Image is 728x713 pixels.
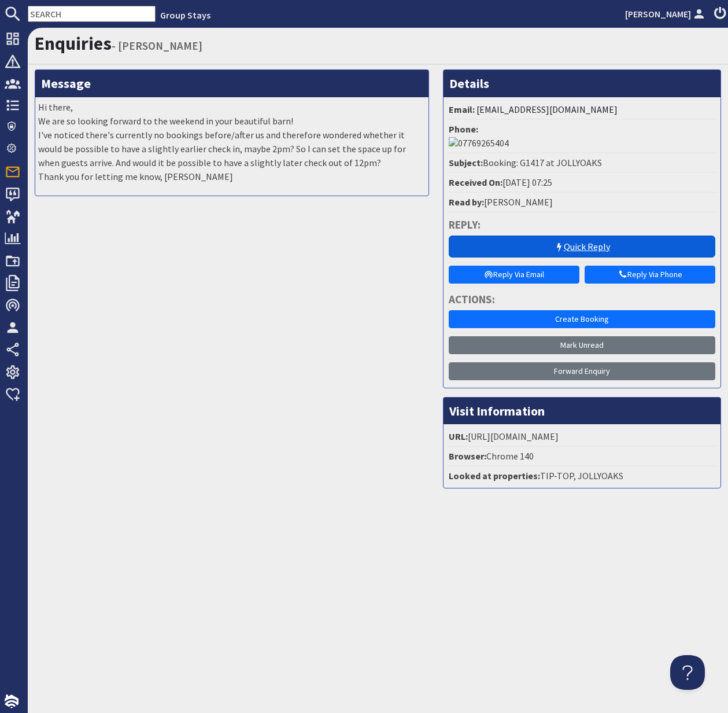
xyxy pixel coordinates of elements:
a: Quick Reply [449,236,715,258]
h4: Reply: [449,218,715,231]
img: Makecall16.png [449,137,458,146]
a: Create Booking [449,310,715,328]
input: SEARCH [28,6,156,22]
a: Reply Via Email [449,266,579,284]
h4: Actions: [449,293,715,306]
li: [URL][DOMAIN_NAME] [446,427,718,447]
li: [DATE] 07:25 [446,173,718,193]
h3: Message [35,70,428,97]
div: 07769265404 [449,136,715,150]
h3: Details [444,70,720,97]
li: [PERSON_NAME] [446,193,718,212]
h3: Visit Information [444,398,720,424]
a: [EMAIL_ADDRESS][DOMAIN_NAME] [476,104,618,115]
li: TIP-TOP, JOLLYOAKS [446,466,718,485]
li: Booking: G1417 at JOLLYOAKS [446,153,718,173]
strong: Browser: [449,450,486,462]
strong: Subject: [449,157,483,168]
strong: Email: [449,104,475,115]
img: staytech_i_w-64f4e8e9ee0a9c174fd5317b4b171b261742d2d393467e5bdba4413f4f884c10.svg [5,694,19,708]
a: Enquiries [35,32,112,55]
a: Reply Via Phone [585,266,715,284]
a: Mark Unread [449,336,715,354]
strong: URL: [449,431,468,442]
strong: Looked at properties: [449,470,540,482]
a: Forward Enquiry [449,362,715,380]
strong: Received On: [449,177,502,188]
p: Hi there, We are so looking forward to the weekend in your beautiful barn! I've noticed there's c... [38,100,426,183]
li: Chrome 140 [446,447,718,466]
strong: Read by: [449,196,484,208]
small: - [PERSON_NAME] [112,39,202,53]
strong: Phone: [449,123,478,135]
iframe: Toggle Customer Support [670,655,705,690]
a: Group Stays [160,9,210,21]
a: [PERSON_NAME] [625,7,707,21]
